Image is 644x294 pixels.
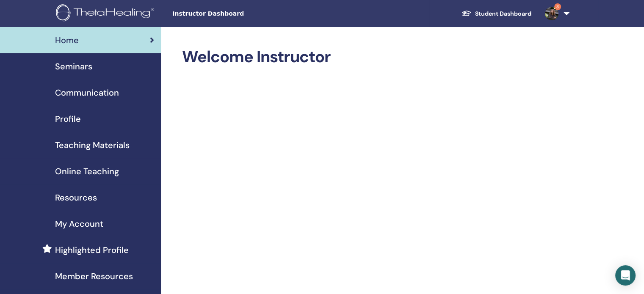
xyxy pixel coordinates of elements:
span: My Account [55,217,103,230]
span: Teaching Materials [55,139,130,151]
span: Profile [55,113,81,125]
img: graduation-cap-white.svg [462,10,472,17]
span: Home [55,34,79,47]
span: Highlighted Profile [55,244,129,256]
h2: Welcome Instructor [182,47,568,67]
span: Online Teaching [55,165,119,178]
div: Open Intercom Messenger [615,265,636,286]
span: Resources [55,191,97,204]
img: default.jpg [545,7,558,20]
span: Member Resources [55,270,133,283]
span: Instructor Dashboard [172,9,299,18]
span: Seminars [55,60,92,73]
span: 3 [554,3,561,10]
img: logo.png [56,4,157,23]
span: Communication [55,86,119,99]
a: Student Dashboard [455,6,538,22]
